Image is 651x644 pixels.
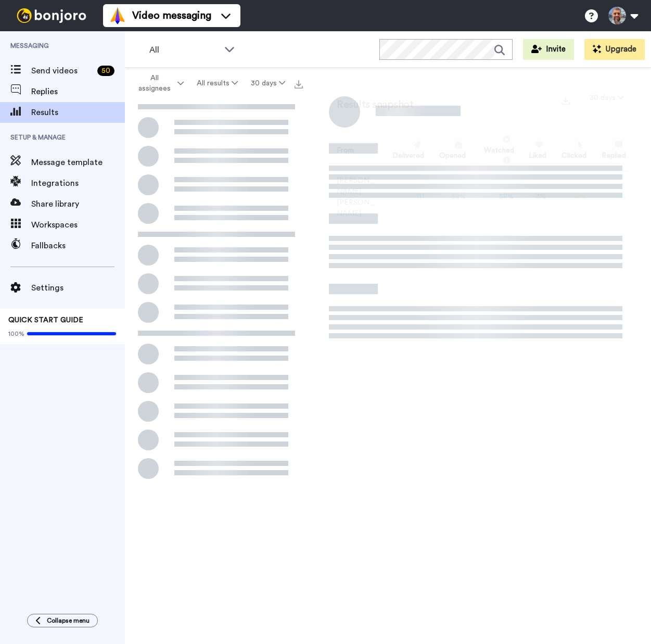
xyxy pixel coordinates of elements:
[190,74,245,93] button: All results
[551,171,591,223] td: 14 %
[132,8,211,23] span: Video messaging
[127,69,190,98] button: All assignees
[97,66,114,76] div: 50
[12,8,91,23] img: bj-logo-header-white.svg
[31,156,125,169] span: Message template
[109,7,126,24] img: vm-color.svg
[583,89,630,107] button: 30 days
[329,171,381,223] td: [PERSON_NAME] [PERSON_NAME]
[8,317,83,324] span: QUICK START GUIDE
[470,171,518,223] td: 58 %
[31,177,125,190] span: Integrations
[558,92,573,107] button: Export a summary of each team member’s results that match this filter now.
[31,219,125,231] span: Workspaces
[561,96,570,105] img: export.svg
[31,106,125,119] span: Results
[428,131,470,171] th: Opened
[523,39,574,60] button: Invite
[591,171,630,223] td: 1 %
[133,73,175,94] span: All assignees
[551,131,591,171] th: Clicked
[291,75,306,91] button: Export all results that match these filters now.
[518,171,551,223] td: 3 %
[8,330,24,338] span: 100%
[518,131,551,171] th: Liked
[31,282,125,294] span: Settings
[381,171,428,223] td: 111
[31,65,93,77] span: Send videos
[47,616,90,625] span: Collapse menu
[31,198,125,210] span: Share library
[295,80,303,89] img: export.svg
[31,239,125,252] span: Fallbacks
[329,131,381,171] th: From
[591,131,630,171] th: Replied
[31,85,125,98] span: Replies
[27,614,98,627] button: Collapse menu
[584,39,645,60] button: Upgrade
[329,99,413,110] h2: Results snapshot
[149,44,219,56] span: All
[381,131,428,171] th: Delivered
[244,74,291,93] button: 30 days
[470,131,518,171] th: Watched
[428,171,470,223] td: 58 %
